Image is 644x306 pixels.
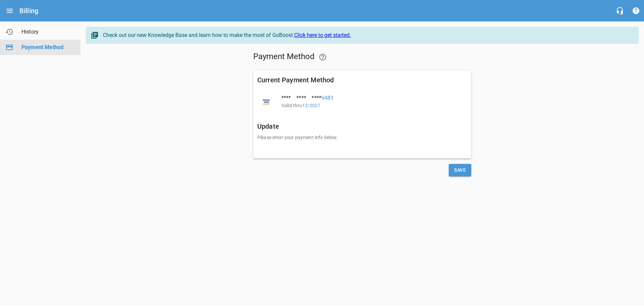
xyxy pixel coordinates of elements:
span: 12 / 2027 [302,103,321,108]
span: Save [454,166,466,174]
span: History [21,28,72,36]
span: 9483 [321,95,334,101]
p: Please enter your payment info below. [257,134,467,141]
h6: Billing [19,5,38,16]
h6: Current Payment Method [257,75,467,85]
div: Check out our new Knowledge Base and learn how to make the most of GoBoost. [103,31,632,39]
iframe: Secure card payment input frame [257,146,467,155]
h6: Update [257,121,467,132]
a: Learn how to update your payment method [315,49,331,65]
span: Payment Method [21,43,72,51]
button: Live Chat [612,3,628,19]
p: Valid thru [281,102,457,109]
button: Support Portal [628,3,644,19]
a: Click here to get started. [294,32,351,38]
button: Open drawer [2,3,18,19]
h5: Payment Method [253,49,471,65]
button: Save [449,164,471,176]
